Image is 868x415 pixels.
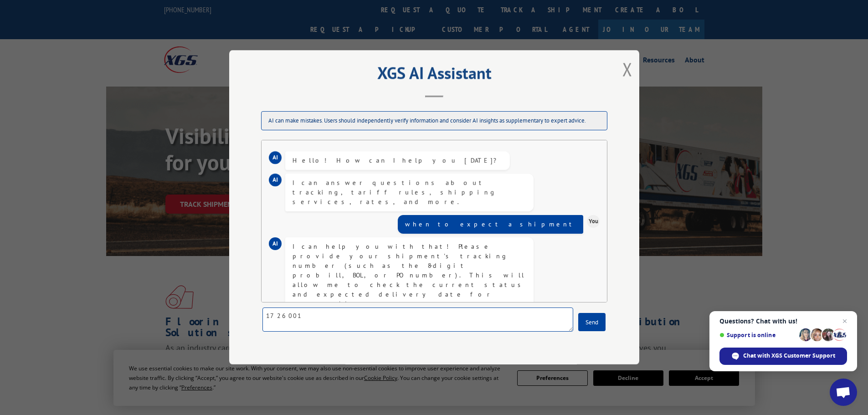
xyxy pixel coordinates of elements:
[719,318,847,325] span: Questions? Chat with us!
[719,348,847,365] div: Chat with XGS Customer Support
[719,332,796,338] span: Support is online
[269,174,282,186] div: AI
[743,352,835,360] span: Chat with XGS Customer Support
[405,220,576,229] div: when to expect a shipment
[269,151,282,164] div: AI
[839,316,850,327] span: Close chat
[269,237,282,250] div: AI
[578,313,606,332] button: Send
[622,57,632,81] button: Close modal
[830,379,857,406] div: Open chat
[262,308,573,332] textarea: 172600
[293,242,526,309] div: I can help you with that! Please provide your shipment's tracking number (such as the 8-digit pro...
[252,67,616,84] h2: XGS AI Assistant
[293,156,503,165] div: Hello! How can I help you [DATE]?
[261,112,607,131] div: AI can make mistakes. Users should independently verify information and consider AI insights as s...
[293,178,526,207] div: I can answer questions about tracking, tariff rules, shipping services, rates, and more.
[587,215,600,228] div: You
